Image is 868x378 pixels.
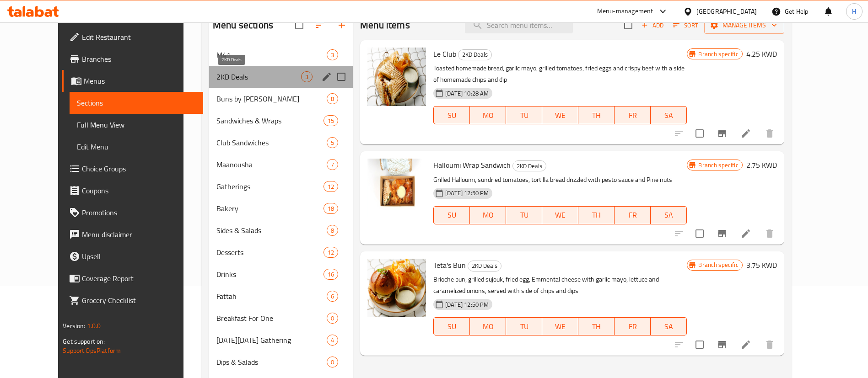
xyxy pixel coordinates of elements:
span: SU [437,109,466,122]
span: 2KD Deals [216,71,301,82]
h6: 2.75 KWD [746,159,777,171]
div: items [327,159,338,170]
button: delete [759,122,781,144]
div: items [327,49,338,60]
span: 5 [327,138,338,147]
span: 3 [327,51,338,59]
span: Drinks [216,269,323,280]
span: Edit Menu [77,141,196,152]
div: Fattah6 [209,285,353,307]
span: Add [640,20,665,31]
span: 12 [324,182,338,191]
button: edit [320,70,334,84]
span: Branch specific [695,261,742,269]
button: Branch-specific-item [711,223,733,245]
span: Upsell [82,251,196,262]
div: Drinks16 [209,263,353,285]
div: items [327,357,338,367]
div: items [327,137,338,148]
button: MO [470,106,506,124]
h6: 3.75 KWD [746,259,777,272]
div: [DATE][DATE] Gathering4 [209,329,353,351]
button: TU [506,317,542,335]
p: Brioche bun, grilled sujouk, fried egg, Emmental cheese with garlic mayo, lettuce and caramelized... [433,274,687,297]
div: Maanousha7 [209,154,353,176]
span: FR [618,109,647,122]
div: Bakery18 [209,197,353,219]
span: SA [654,208,683,222]
button: delete [759,334,781,356]
span: SA [654,320,683,333]
div: items [327,225,338,236]
button: Add [638,18,667,32]
button: SU [433,317,470,335]
span: Desserts [216,247,323,258]
a: Coupons [62,180,203,202]
div: items [323,203,338,214]
div: Club Sandwiches5 [209,132,353,154]
a: Menus [62,70,203,92]
span: 2KD Deals [468,261,501,271]
span: Sections [77,97,196,108]
span: TH [582,320,611,333]
span: Sandwiches & Wraps [216,115,323,126]
span: 6 [327,292,338,301]
button: FR [615,206,651,224]
a: Edit menu item [740,339,751,350]
a: Coverage Report [62,267,203,289]
span: SU [437,320,466,333]
input: search [465,17,573,33]
div: items [327,335,338,346]
p: Grilled Halloumi, sundried tomatoes, tortilla bread drizzled with pesto sauce and Pine nuts [433,174,687,186]
div: 2KD Deals3edit [209,66,353,88]
span: 12 [324,248,338,257]
button: TU [506,206,542,224]
span: Manage items [712,20,777,31]
span: Branch specific [695,161,742,170]
div: items [323,269,338,280]
button: SA [651,106,687,124]
img: Le Club [367,48,426,106]
button: WE [542,206,578,224]
span: Select all sections [290,16,309,35]
div: Breakfast For One [216,313,327,324]
a: Promotions [62,202,203,224]
a: Edit Menu [70,136,203,158]
span: 3 [302,73,312,81]
button: TH [578,317,615,335]
button: Manage items [704,17,784,34]
span: 0 [327,358,338,367]
span: Sort [673,20,698,31]
span: 16 [324,270,338,279]
span: Full Menu View [77,119,196,130]
button: SA [651,206,687,224]
span: Gatherings [216,181,323,192]
a: Branches [62,48,203,70]
a: Full Menu View [70,114,203,136]
span: 2KD Deals [513,161,546,171]
button: WE [542,317,578,335]
a: Upsell [62,245,203,267]
span: 1.0.0 [87,320,101,332]
a: Edit menu item [740,228,751,239]
span: [DATE] 12:50 PM [442,300,492,309]
div: items [301,71,313,82]
span: Branches [82,53,196,64]
div: M413 [209,44,353,66]
span: Le Club [433,47,456,61]
span: Teta's Bun [433,258,466,272]
span: Club Sandwiches [216,137,327,148]
span: [DATE] 10:28 AM [442,89,492,98]
button: MO [470,317,506,335]
div: Kuwait National Day Gathering [216,335,327,346]
span: M41 [216,49,327,60]
div: Dips & Salads0 [209,351,353,373]
span: H [852,6,856,16]
div: Fattah [216,291,327,302]
img: Halloumi Wrap Sandwich [367,159,426,217]
span: Branch specific [695,50,742,59]
button: delete [759,223,781,245]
